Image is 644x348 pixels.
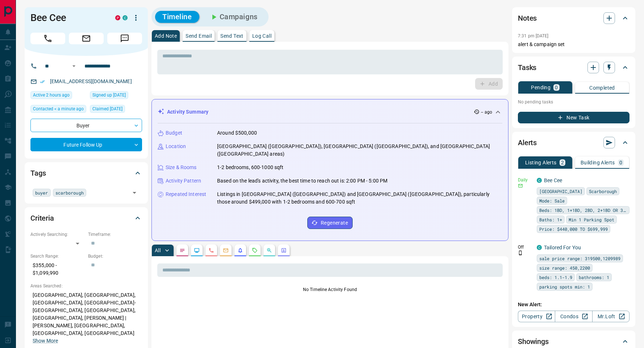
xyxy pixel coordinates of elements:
[220,33,244,38] p: Send Text
[518,336,549,347] h2: Showings
[179,247,185,253] svg: Notes
[107,33,142,44] span: Message
[92,91,126,99] span: Signed up [DATE]
[33,91,70,99] span: Active 2 hours ago
[217,143,502,158] p: [GEOGRAPHIC_DATA] ([GEOGRAPHIC_DATA]), [GEOGRAPHIC_DATA] ([GEOGRAPHIC_DATA]), and [GEOGRAPHIC_DAT...
[539,216,562,223] span: Baths: 1+
[55,189,84,196] span: scarborough
[569,216,614,223] span: Min 1 Parking Spot
[70,62,78,70] button: Open
[555,85,558,90] p: 0
[518,177,532,183] p: Daily
[166,191,206,198] p: Repeated Interest
[217,177,387,185] p: Based on the lead's activity, the best time to reach out is: 2:00 PM - 5:00 PM
[592,311,630,322] a: Mr.Loft
[40,79,45,84] svg: Email Verified
[202,11,265,23] button: Campaigns
[537,178,542,183] div: condos.ca
[30,119,142,132] div: Buyer
[30,283,142,289] p: Areas Searched:
[166,164,197,171] p: Size & Rooms
[115,15,120,20] div: property.ca
[555,311,592,322] a: Condos
[525,160,557,165] p: Listing Alerts
[518,97,630,107] p: No pending tasks
[90,91,142,101] div: Sat Aug 09 2025
[518,183,523,188] svg: Email
[518,41,630,48] p: alert & campaign set
[539,206,627,214] span: Beds: 1BD, 1+1BD, 2BD, 2+1BD OR 3BD+
[539,225,608,233] span: Price: $440,000 TO $699,999
[30,253,84,259] p: Search Range:
[518,244,532,250] p: Off
[217,191,502,206] p: Listings in [GEOGRAPHIC_DATA] ([GEOGRAPHIC_DATA]) and [GEOGRAPHIC_DATA] ([GEOGRAPHIC_DATA]), part...
[194,247,200,253] svg: Lead Browsing Activity
[252,33,271,38] p: Log Call
[50,78,132,84] a: [EMAIL_ADDRESS][DOMAIN_NAME]
[518,9,630,27] div: Notes
[217,129,257,137] p: Around $500,000
[69,33,104,44] span: Email
[237,247,243,253] svg: Listing Alerts
[88,231,142,238] p: Timeframe:
[155,248,161,253] p: All
[30,12,104,24] h1: Bee Cee
[155,11,199,23] button: Timeline
[266,247,272,253] svg: Opportunities
[35,189,48,196] span: buyer
[252,247,258,253] svg: Requests
[518,250,523,255] svg: Push Notification Only
[518,137,537,148] h2: Alerts
[481,109,492,115] p: -- ago
[619,160,622,165] p: 0
[33,337,58,345] button: Show More
[30,164,142,182] div: Tags
[155,33,177,38] p: Add Note
[581,160,615,165] p: Building Alerts
[539,188,582,195] span: [GEOGRAPHIC_DATA]
[544,177,562,183] a: Bee Cee
[129,188,140,198] button: Open
[217,164,284,171] p: 1-2 bedrooms, 600-1000 sqft
[30,105,86,115] div: Sun Aug 17 2025
[166,143,186,150] p: Location
[166,177,201,185] p: Activity Pattern
[544,245,581,250] a: Tailored For You
[208,247,214,253] svg: Calls
[30,91,86,101] div: Sun Aug 17 2025
[30,167,46,179] h2: Tags
[539,255,620,262] span: sale price range: 319500,1209989
[531,85,550,90] p: Pending
[88,253,142,259] p: Budget:
[186,33,212,38] p: Send Email
[589,85,615,90] p: Completed
[30,212,54,224] h2: Criteria
[158,105,502,119] div: Activity Summary-- ago
[223,247,229,253] svg: Emails
[518,33,549,38] p: 7:31 pm [DATE]
[122,15,128,20] div: condos.ca
[579,274,609,281] span: bathrooms: 1
[518,311,555,322] a: Property
[539,274,572,281] span: beds: 1.1-1.9
[92,105,122,112] span: Claimed [DATE]
[539,197,565,204] span: Mode: Sale
[30,289,142,347] p: [GEOGRAPHIC_DATA], [GEOGRAPHIC_DATA], [GEOGRAPHIC_DATA], [GEOGRAPHIC_DATA]-[GEOGRAPHIC_DATA], [GE...
[518,12,537,24] h2: Notes
[157,286,503,293] p: No Timeline Activity Found
[537,245,542,250] div: condos.ca
[30,209,142,227] div: Criteria
[33,105,84,112] span: Contacted < a minute ago
[539,283,590,290] span: parking spots min: 1
[518,62,536,73] h2: Tasks
[518,59,630,76] div: Tasks
[30,33,65,44] span: Call
[561,160,564,165] p: 2
[30,259,84,279] p: $355,000 - $1,099,990
[307,217,353,229] button: Regenerate
[518,134,630,151] div: Alerts
[30,231,84,238] p: Actively Searching:
[167,108,208,116] p: Activity Summary
[518,301,630,308] p: New Alert:
[166,129,182,137] p: Budget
